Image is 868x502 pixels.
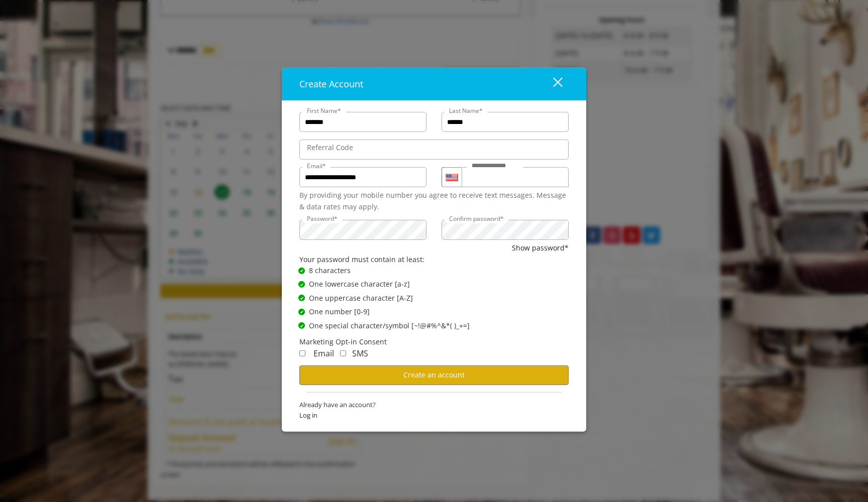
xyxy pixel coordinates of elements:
[299,400,569,410] span: Already have an account?
[299,336,569,347] div: Marketing Opt-in Consent
[299,220,426,240] input: Password
[300,294,304,302] span: ✔
[299,254,569,265] div: Your password must contain at least:
[300,322,304,330] span: ✔
[309,306,370,317] span: One number [0-9]
[534,74,569,94] button: close dialog
[541,77,562,92] div: close dialog
[302,106,346,115] label: First Name*
[299,190,569,212] div: By providing your mobile number you agree to receive text messages. Message & data rates may apply.
[299,140,569,160] input: ReferralCode
[302,142,358,153] label: Referral Code
[313,348,334,359] span: Email
[302,161,331,171] label: Email*
[309,265,351,276] span: 8 characters
[442,220,569,240] input: ConfirmPassword
[444,214,509,223] label: Confirm password*
[403,370,465,380] span: Create an account
[512,242,569,254] button: Show password*
[299,167,426,187] input: Email
[352,348,368,359] span: SMS
[300,280,304,288] span: ✔
[300,308,304,316] span: ✔
[299,350,305,356] input: Receive Marketing Email
[444,106,488,115] label: Last Name*
[300,267,304,275] span: ✔
[299,112,426,132] input: FirstName
[340,350,346,356] input: Receive Marketing SMS
[309,293,413,304] span: One uppercase character [A-Z]
[299,78,363,90] span: Create Account
[309,279,410,290] span: One lowercase character [a-z]
[302,214,343,223] label: Password*
[299,410,569,421] span: Log in
[309,320,470,331] span: One special character/symbol [~!@#%^&*( )_+=]
[299,365,569,385] button: Create an account
[442,167,462,187] div: Country
[442,112,569,132] input: Lastname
